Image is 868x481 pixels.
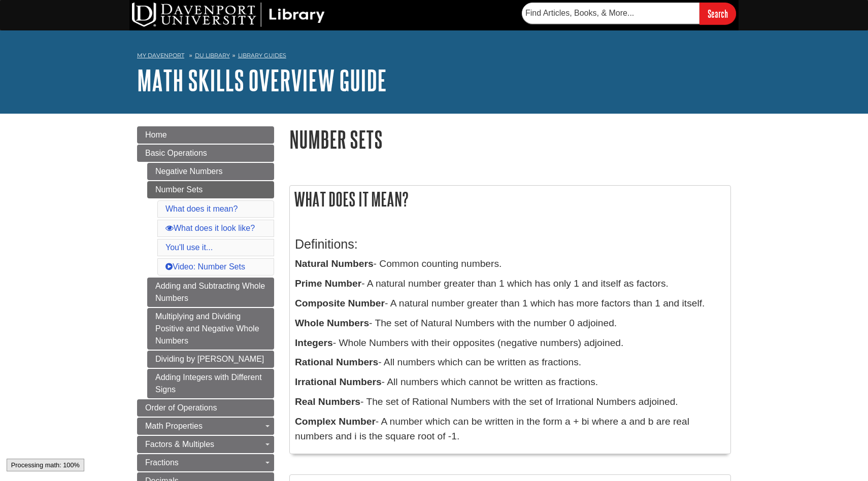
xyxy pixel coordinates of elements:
a: What does it look like? [165,224,255,232]
a: Adding and Subtracting Whole Numbers [147,278,274,307]
p: - A natural number greater than 1 which has more factors than 1 and itself. [295,296,725,311]
input: Find Articles, Books, & More... [522,3,699,24]
a: Multiplying and Dividing Positive and Negative Whole Numbers [147,308,274,350]
nav: breadcrumb [137,49,731,65]
b: Integers [295,337,333,348]
a: Number Sets [147,181,274,198]
p: - Whole Numbers with their opposites (negative numbers) adjoined. [295,336,725,351]
span: Basic Operations [145,149,207,157]
b: Whole Numbers [295,318,369,328]
a: Dividing by [PERSON_NAME] [147,351,274,368]
a: Video: Number Sets [165,262,245,271]
a: Factors & Multiples [137,436,274,453]
span: Math Properties [145,422,203,430]
a: Math Skills Overview Guide [137,64,387,96]
img: DU Library [132,3,325,27]
a: DU Library [195,52,230,59]
a: My Davenport [137,51,184,60]
a: Negative Numbers [147,163,274,180]
a: Fractions [137,454,274,471]
p: - The set of Natural Numbers with the number 0 adjoined. [295,316,725,331]
b: Prime Number [295,278,361,289]
a: Library Guides [238,52,286,59]
a: Basic Operations [137,145,274,162]
span: Factors & Multiples [145,440,214,449]
a: Order of Operations [137,399,274,417]
p: - All numbers which can be written as fractions. [295,355,725,370]
form: Searches DU Library's articles, books, and more [522,3,736,24]
span: Order of Operations [145,403,217,412]
p: - A natural number greater than 1 which has only 1 and itself as factors. [295,277,725,291]
div: Processing math: 100% [7,459,84,471]
b: Irrational Numbers [295,376,382,387]
p: - A number which can be written in the form a + bi where a and b are real numbers and i is the sq... [295,415,725,444]
b: Real Numbers [295,396,360,407]
b: Composite Number [295,298,385,308]
h3: Definitions: [295,237,725,252]
h2: What does it mean? [290,186,730,213]
a: Adding Integers with Different Signs [147,369,274,398]
b: Rational Numbers [295,357,378,367]
span: Home [145,130,167,139]
a: Math Properties [137,418,274,435]
b: Complex Number [295,416,376,427]
h1: Number Sets [289,126,731,152]
a: Home [137,126,274,144]
a: You'll use it... [165,243,213,252]
p: - Common counting numbers. [295,257,725,271]
p: - All numbers which cannot be written as fractions. [295,375,725,390]
a: What does it mean? [165,204,238,213]
span: Fractions [145,458,179,467]
b: Natural Numbers [295,258,374,269]
p: - The set of Rational Numbers with the set of Irrational Numbers adjoined. [295,395,725,409]
input: Search [699,3,736,24]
